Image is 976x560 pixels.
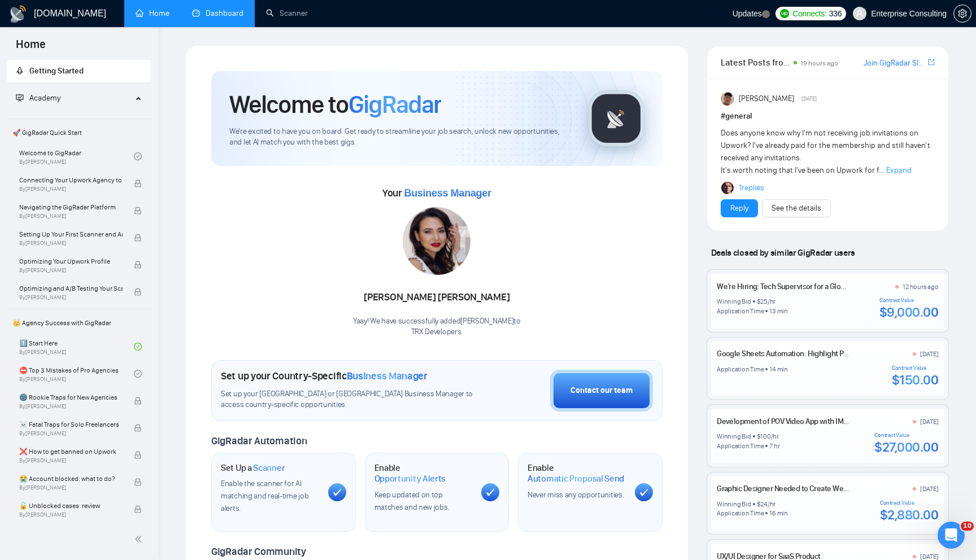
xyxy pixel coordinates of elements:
span: Setting Up Your First Scanner and Auto-Bidder [19,229,123,240]
span: check-circle [134,370,142,378]
img: 1687292848110-34.jpg [403,207,470,275]
a: Google Sheets Automation: Highlight Previous Entries [717,349,892,358]
a: export [928,57,935,68]
span: double-left [134,533,146,545]
span: 😭 Account blocked: what to do? [19,473,123,484]
div: $27,000.00 [874,439,938,456]
span: By [PERSON_NAME] [19,240,123,247]
div: $ [757,297,761,306]
span: Optimizing Your Upwork Profile [19,256,123,267]
span: By [PERSON_NAME] [19,267,123,274]
button: Contact our team [550,370,653,412]
div: 14 min [769,365,788,374]
h1: Set up your Country-Specific [221,370,428,382]
div: Application Time [717,307,764,316]
button: Reply [721,199,758,217]
span: Connecting Your Upwork Agency to GigRadar [19,174,123,186]
span: Latest Posts from the GigRadar Community [721,55,790,69]
span: Deals closed by similar GigRadar users [707,243,860,262]
span: GigRadar Automation [211,435,307,447]
span: export [928,58,935,67]
span: Getting Started [29,66,84,76]
img: gigradar-logo.png [588,90,644,147]
div: Application Time [717,441,764,450]
a: searchScanner [266,8,308,18]
a: 1replies [739,182,764,194]
span: Navigating the GigRadar Platform [19,202,123,213]
span: Business Manager [347,370,428,382]
span: By [PERSON_NAME] [19,213,123,220]
h1: Set Up a [221,462,285,474]
iframe: Intercom live chat [938,522,965,549]
div: [DATE] [920,484,939,493]
span: Enable the scanner for AI matching and real-time job alerts. [221,479,308,513]
span: Connects: [792,7,826,20]
div: 25 [760,297,768,306]
span: Your [382,187,491,199]
span: Expand [886,165,912,175]
span: Business Manager [404,187,491,199]
span: Does anyone know why I'm not receiving job invitations on Upwork? I've already paid for the membe... [721,128,930,175]
li: Getting Started [7,60,151,82]
a: Reply [730,202,748,215]
span: lock [134,505,142,513]
div: Yaay! We have successfully added [PERSON_NAME] to [353,316,521,338]
div: Winning Bid [717,297,751,306]
span: Optimizing and A/B Testing Your Scanner for Better Results [19,283,123,294]
div: 7 hr [769,441,779,450]
div: 100 [760,432,770,441]
a: homeHome [136,8,169,18]
img: logo [9,5,27,23]
a: dashboardDashboard [192,8,243,18]
span: By [PERSON_NAME] [19,403,123,410]
a: Welcome to GigRadarBy[PERSON_NAME] [19,144,134,169]
div: $9,000.00 [879,304,939,321]
h1: Welcome to [229,89,441,120]
span: user [856,10,864,17]
span: [PERSON_NAME] [739,93,794,105]
h1: Enable [374,462,473,484]
img: upwork-logo.png [780,9,789,18]
a: See the details [772,202,821,215]
span: By [PERSON_NAME] [19,457,123,464]
span: fund-projection-screen [16,94,24,102]
div: 12 hours ago [903,282,938,291]
span: By [PERSON_NAME] [19,511,123,518]
img: Randi Tovar [721,92,734,106]
a: Development of POV Video App with IMU Data Sync and Gesture Controls [717,417,951,426]
p: TRX Developers . [353,327,521,338]
span: lock [134,424,142,432]
span: rocket [16,67,24,75]
a: We’re Hiring: Tech Supervisor for a Global AI Startup – CampiX [717,282,915,291]
span: Set up your [GEOGRAPHIC_DATA] or [GEOGRAPHIC_DATA] Business Manager to access country-specific op... [221,389,480,410]
div: Contract Value [880,500,939,506]
span: lock [134,478,142,486]
div: $ [757,432,761,441]
div: $2,880.00 [880,506,939,523]
div: Contract Value [892,365,939,371]
span: Scanner [253,462,285,474]
span: Keep updated on top matches and new jobs. [374,490,450,512]
div: Application Time [717,365,764,374]
button: See the details [762,199,831,217]
div: Contact our team [570,384,633,397]
span: [DATE] [801,94,817,104]
span: Opportunity Alerts [374,473,446,484]
span: lock [134,397,142,405]
span: 🔓 Unblocked cases: review [19,500,123,511]
span: check-circle [134,152,142,160]
a: setting [953,9,971,18]
span: lock [134,288,142,296]
span: Academy [29,93,60,103]
div: [DATE] [920,349,939,358]
span: Automatic Proposal Send [528,473,624,484]
span: Updates [733,9,762,18]
span: lock [134,261,142,269]
div: Contract Value [879,297,939,304]
span: lock [134,180,142,187]
span: By [PERSON_NAME] [19,186,123,193]
button: setting [953,5,971,23]
div: 24 [760,500,768,509]
div: $150.00 [892,371,939,388]
span: 🚀 GigRadar Quick Start [8,121,150,144]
